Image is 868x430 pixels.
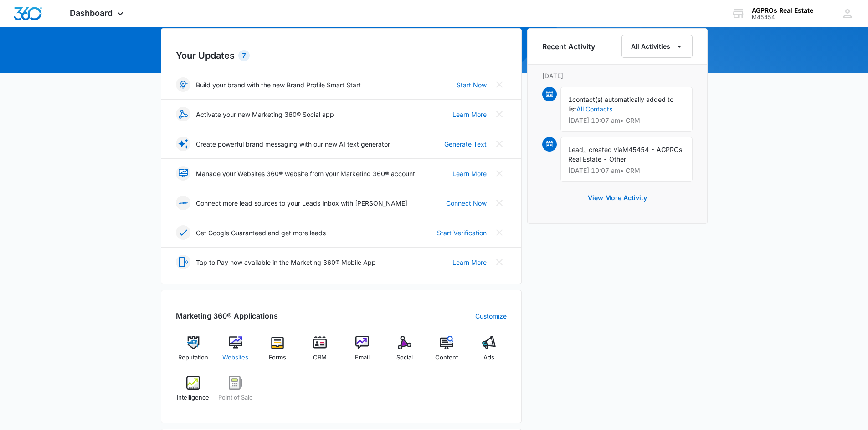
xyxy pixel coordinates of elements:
a: Email [345,336,380,369]
span: , created via [585,146,622,153]
button: Close [492,77,507,92]
div: 7 [238,50,250,61]
p: [DATE] 10:07 am • CRM [568,117,685,124]
p: Get Google Guaranteed and get more leads [196,228,326,238]
button: Close [492,225,507,240]
a: Websites [218,336,253,369]
a: Learn More [452,169,487,178]
a: Start Verification [437,228,487,238]
button: Close [492,166,507,181]
p: Build your brand with the new Brand Profile Smart Start [196,80,361,90]
a: CRM [303,336,338,369]
span: Intelligence [177,393,209,402]
span: Ads [483,353,494,362]
p: [DATE] [542,71,693,81]
span: CRM [313,353,327,362]
span: Forms [269,353,286,362]
a: Generate Text [444,139,487,149]
span: Websites [222,353,248,362]
a: Customize [475,311,507,321]
h2: Your Updates [176,49,507,62]
p: Activate your new Marketing 360® Social app [196,110,334,119]
h2: Marketing 360® Applications [176,310,278,321]
p: Manage your Websites 360® website from your Marketing 360® account [196,169,415,178]
span: Social [396,353,413,362]
a: Learn More [452,258,487,267]
span: Email [355,353,370,362]
p: Tap to Pay now available in the Marketing 360® Mobile App [196,258,376,267]
span: Content [435,353,458,362]
p: Create powerful brand messaging with our new AI text generator [196,139,390,149]
a: Learn More [452,110,487,119]
a: Connect Now [446,198,487,208]
h6: Recent Activity [542,41,595,52]
button: Close [492,196,507,210]
a: Reputation [176,336,211,369]
span: M45454 - AGPROs Real Estate - Other [568,146,682,163]
div: account name [752,7,813,14]
button: All Activities [621,35,693,58]
span: Point of Sale [218,393,253,402]
div: account id [752,14,813,20]
span: Dashboard [70,8,113,18]
a: Ads [472,336,507,369]
a: Content [429,336,464,369]
a: Intelligence [176,376,211,409]
button: Close [492,107,507,121]
span: 1 [568,96,572,103]
a: Forms [260,336,295,369]
p: [DATE] 10:07 am • CRM [568,167,685,174]
a: Point of Sale [218,376,253,409]
button: Close [492,137,507,151]
span: contact(s) automatically added to list [568,96,673,113]
span: Reputation [178,353,208,362]
span: Lead, [568,146,585,153]
button: View More Activity [579,187,656,209]
button: Close [492,255,507,269]
a: Start Now [457,80,487,90]
a: Social [387,336,422,369]
a: All Contacts [576,105,612,113]
p: Connect more lead sources to your Leads Inbox with [PERSON_NAME] [196,198,407,208]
